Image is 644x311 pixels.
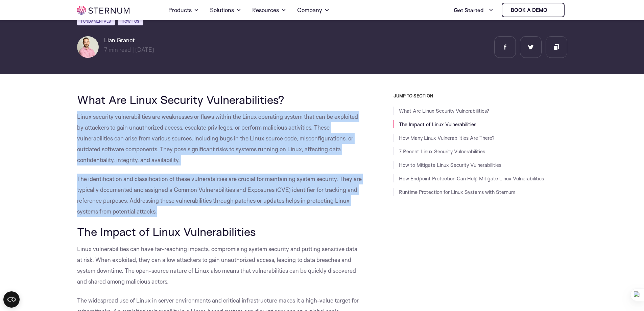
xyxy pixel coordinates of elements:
[77,36,99,58] img: Lian Granot
[118,17,143,25] a: How Tos
[210,1,241,20] a: Solutions
[399,189,515,195] a: Runtime Protection for Linux Systems with Sternum
[77,113,358,163] span: Linux security vulnerabilities are weaknesses or flaws within the Linux operating system that can...
[77,224,256,239] span: The Impact of Linux Vulnerabilities
[550,7,555,13] img: sternum iot
[399,148,485,155] a: 7 Recent Linux Security Vulnerabilities
[77,92,284,107] span: What Are Linux Security Vulnerabilities?
[297,1,330,20] a: Company
[77,175,362,215] span: The identification and classification of these vulnerabilities are crucial for maintaining system...
[168,1,199,20] a: Products
[104,46,134,53] span: min read |
[502,3,565,17] a: Book a demo
[135,46,154,53] span: [DATE]
[3,291,20,308] button: Open CMP widget
[399,121,476,128] a: The Impact of Linux Vulnerabilities
[252,1,286,20] a: Resources
[77,6,129,15] img: sternum iot
[77,17,115,25] a: Fundamentals
[399,175,544,182] a: How Endpoint Protection Can Help Mitigate Linux Vulnerabilities
[399,135,495,141] a: How Many Linux Vulnerabilities Are There?
[393,93,567,98] h3: JUMP TO SECTION
[77,245,357,285] span: Linux vulnerabilities can have far-reaching impacts, compromising system security and putting sen...
[104,36,154,44] h6: Lian Granot
[104,46,107,53] span: 7
[399,162,501,168] a: How to Mitigate Linux Security Vulnerabilities
[454,3,494,17] a: Get Started
[399,108,489,114] a: What Are Linux Security Vulnerabilities?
